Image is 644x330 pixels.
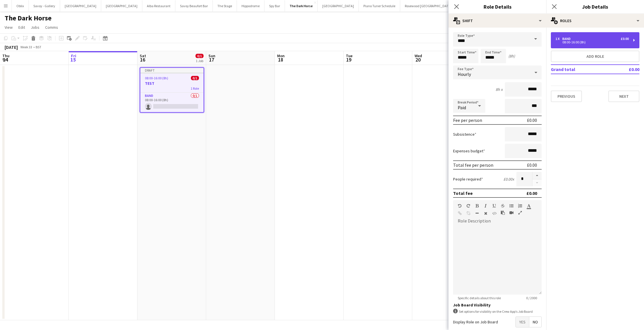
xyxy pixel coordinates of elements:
[518,210,522,215] button: Fullscreen
[551,91,582,102] button: Previous
[29,0,60,11] button: Savoy - Gallery
[1,56,9,63] span: 14
[466,204,470,208] button: Redo
[196,59,203,63] div: 1 Job
[453,309,542,314] div: Set options for visibility on the Crew App’s Job Board
[529,317,541,327] span: No
[12,0,29,11] button: Oblix
[19,45,33,49] span: Week 33
[509,204,513,208] button: Unordered List
[237,0,264,11] button: Hippodrome
[45,25,58,30] span: Comms
[448,3,546,10] h3: Role Details
[526,190,537,196] div: £0.00
[5,14,51,22] h1: The Dark Horse
[492,204,496,208] button: Underline
[527,162,537,168] div: £0.00
[140,68,204,72] div: Draft
[448,14,546,28] div: Shift
[31,25,39,30] span: Jobs
[142,0,175,11] button: Alba Restaurant
[28,24,42,31] a: Jobs
[346,53,352,58] span: Tue
[621,37,629,41] div: £0.00
[458,204,462,208] button: Undo
[612,65,639,74] td: £0.00
[496,87,503,92] div: 8h x
[453,148,485,154] label: Expenses budget
[264,0,285,11] button: Spy Bar
[509,210,513,215] button: Insert video
[453,132,476,137] label: Subsistence
[175,0,213,11] button: Savoy Beaufort Bar
[555,41,629,44] div: 08:00-16:00 (8h)
[191,76,199,80] span: 0/1
[400,0,457,11] button: Rosewood [GEOGRAPHIC_DATA]
[492,211,496,216] button: HTML Code
[527,117,537,123] div: £0.00
[213,0,237,11] button: The Stage
[5,25,13,30] span: View
[140,53,146,58] span: Sat
[501,204,505,208] button: Strikethrough
[36,45,41,49] div: BST
[518,204,522,208] button: Ordered List
[276,56,285,63] span: 18
[608,91,639,102] button: Next
[359,0,400,11] button: Piano Tuner Schedule
[208,56,215,63] span: 17
[145,76,168,80] span: 08:00-16:00 (8h)
[101,0,142,11] button: [GEOGRAPHIC_DATA]
[453,190,473,196] div: Total fee
[555,37,562,41] div: 1 x
[414,56,422,63] span: 20
[516,317,529,327] span: Yes
[453,302,542,308] h3: Job Board Visibility
[60,0,101,11] button: [GEOGRAPHIC_DATA]
[345,56,352,63] span: 19
[140,67,204,113] app-job-card: Draft08:00-16:00 (8h)0/1TEST1 RoleBand0/108:00-16:00 (8h)
[140,93,204,112] app-card-role: Band0/108:00-16:00 (8h)
[2,24,15,31] a: View
[5,44,18,50] div: [DATE]
[16,24,27,31] a: Edit
[70,56,76,63] span: 15
[458,71,471,77] span: Hourly
[415,53,422,58] span: Wed
[484,204,488,208] button: Italic
[527,204,531,208] button: Text Color
[522,296,542,300] span: 0 / 2000
[562,37,573,41] div: Band
[139,56,146,63] span: 16
[277,53,285,58] span: Mon
[458,105,466,110] span: Paid
[475,204,479,208] button: Bold
[546,3,644,10] h3: Job Details
[453,296,505,300] span: Specific details about this role
[195,54,204,58] span: 0/1
[18,25,25,30] span: Edit
[71,53,76,58] span: Fri
[453,117,482,123] div: Fee per person
[208,53,215,58] span: Sun
[191,86,199,91] span: 1 Role
[508,53,515,59] div: (8h)
[532,172,542,179] button: Increase
[43,24,60,31] a: Comms
[453,176,483,182] label: People required
[501,210,505,215] button: Paste as plain text
[551,65,612,74] td: Grand total
[475,211,479,216] button: Horizontal Line
[453,319,498,325] label: Display Role on Job Board
[484,211,488,216] button: Clear Formatting
[140,81,204,86] h3: TEST
[546,14,644,28] div: Roles
[318,0,359,11] button: [GEOGRAPHIC_DATA]
[285,0,318,11] button: The Dark Horse
[503,176,514,182] div: £0.00 x
[453,162,493,168] div: Total fee per person
[2,53,9,58] span: Thu
[551,51,639,62] button: Add role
